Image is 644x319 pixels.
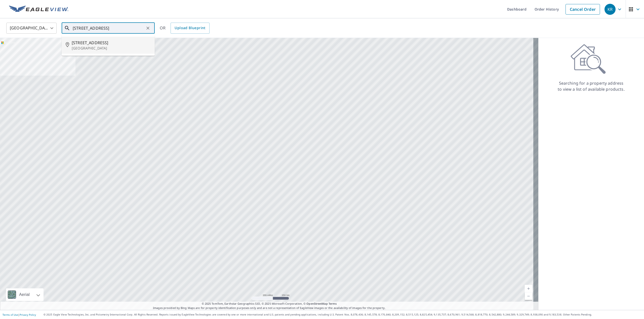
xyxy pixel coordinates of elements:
[605,4,616,15] div: KR
[144,25,151,32] button: Clear
[202,302,337,306] span: © 2025 TomTom, Earthstar Geographics SIO, © 2025 Microsoft Corporation, ©
[525,292,532,300] a: Current Level 5, Zoom Out
[72,46,151,51] p: [GEOGRAPHIC_DATA]
[525,285,532,292] a: Current Level 5, Zoom In
[72,40,151,46] span: [STREET_ADDRESS]
[20,313,36,316] a: Privacy Policy
[566,4,600,15] a: Cancel Order
[18,288,31,301] div: Aerial
[175,25,205,31] span: Upload Blueprint
[44,313,641,316] p: © 2025 Eagle View Technologies, Inc. and Pictometry International Corp. All Rights Reserved. Repo...
[9,6,68,13] img: EV Logo
[329,302,337,305] a: Terms
[306,302,328,305] a: OpenStreetMap
[557,80,625,92] p: Searching for a property address to view a list of available products.
[171,23,209,34] a: Upload Blueprint
[3,313,18,316] a: Terms of Use
[6,21,57,35] div: [GEOGRAPHIC_DATA]
[6,288,44,301] div: Aerial
[73,21,144,35] input: Search by address or latitude-longitude
[3,313,36,316] p: |
[160,23,210,34] div: OR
